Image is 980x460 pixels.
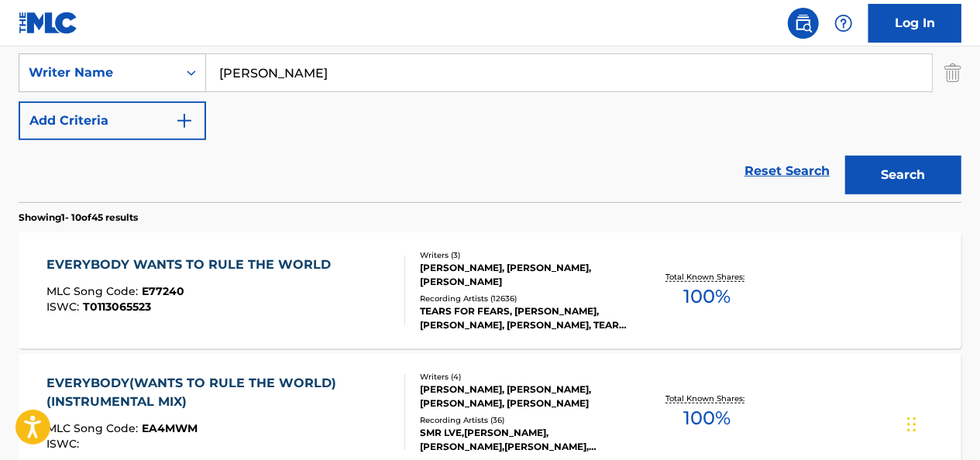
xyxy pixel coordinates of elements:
img: MLC Logo [19,12,78,34]
span: E77240 [143,284,185,298]
span: MLC Song Code : [47,284,143,298]
div: Drag [907,401,916,448]
div: TEARS FOR FEARS, [PERSON_NAME], [PERSON_NAME], [PERSON_NAME], TEARS FOR FEARS, TEARS FOR FEARS, T... [420,304,629,332]
img: search [794,14,813,33]
img: Delete Criterion [944,53,961,92]
div: Recording Artists ( 36 ) [420,414,629,426]
div: [PERSON_NAME], [PERSON_NAME], [PERSON_NAME], [PERSON_NAME] [420,383,629,410]
a: Public Search [788,8,819,39]
div: Recording Artists ( 12636 ) [420,293,629,304]
div: Help [828,8,859,39]
button: Search [845,156,961,194]
form: Search Form [19,5,961,202]
div: [PERSON_NAME], [PERSON_NAME], [PERSON_NAME] [420,261,629,289]
p: Total Known Shares: [666,393,749,404]
span: 100 % [684,283,731,311]
div: Writers ( 4 ) [420,371,629,383]
div: EVERYBODY(WANTS TO RULE THE WORLD)(INSTRUMENTAL MIX) [47,374,392,411]
button: Add Criteria [19,101,206,140]
span: MLC Song Code : [47,421,143,435]
div: SMR LVE,[PERSON_NAME], [PERSON_NAME],[PERSON_NAME], [PERSON_NAME],[PERSON_NAME], [PERSON_NAME],[P... [420,426,629,454]
span: ISWC : [47,300,84,314]
p: Showing 1 - 10 of 45 results [19,211,138,225]
span: 100 % [684,404,731,432]
img: 9d2ae6d4665cec9f34b9.svg [175,112,194,130]
div: EVERYBODY WANTS TO RULE THE WORLD [47,256,339,274]
div: Writers ( 3 ) [420,249,629,261]
a: EVERYBODY WANTS TO RULE THE WORLDMLC Song Code:E77240ISWC:T0113065523Writers (3)[PERSON_NAME], [P... [19,232,961,348]
p: Total Known Shares: [666,271,749,283]
img: help [834,14,853,33]
span: EA4MWM [143,421,198,435]
span: T0113065523 [84,300,152,314]
a: Log In [868,4,961,43]
a: Reset Search [737,154,837,188]
span: ISWC : [47,437,84,451]
iframe: Chat Widget [903,386,980,460]
div: Writer Name [29,64,168,82]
